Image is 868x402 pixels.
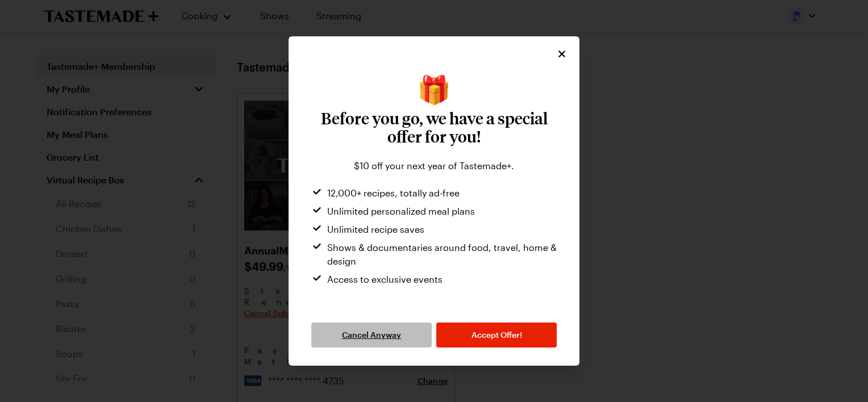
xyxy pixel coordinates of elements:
button: Cancel Anyway [311,323,432,347]
div: $10 off your next year of Tastemade+. [311,159,557,173]
span: Access to exclusive events [327,273,443,286]
span: Unlimited personalized meal plans [327,204,475,218]
button: Close [556,48,568,60]
span: wrapped present emoji [417,75,451,102]
span: Cancel Anyway [342,329,401,341]
span: 12,000+ recipes, totally ad-free [327,186,460,200]
button: Accept Offer! [436,323,557,347]
span: Unlimited recipe saves [327,223,424,236]
span: Shows & documentaries around food, travel, home & design [327,241,557,268]
h3: Before you go, we have a special offer for you! [311,109,557,145]
span: Accept Offer! [471,329,522,341]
